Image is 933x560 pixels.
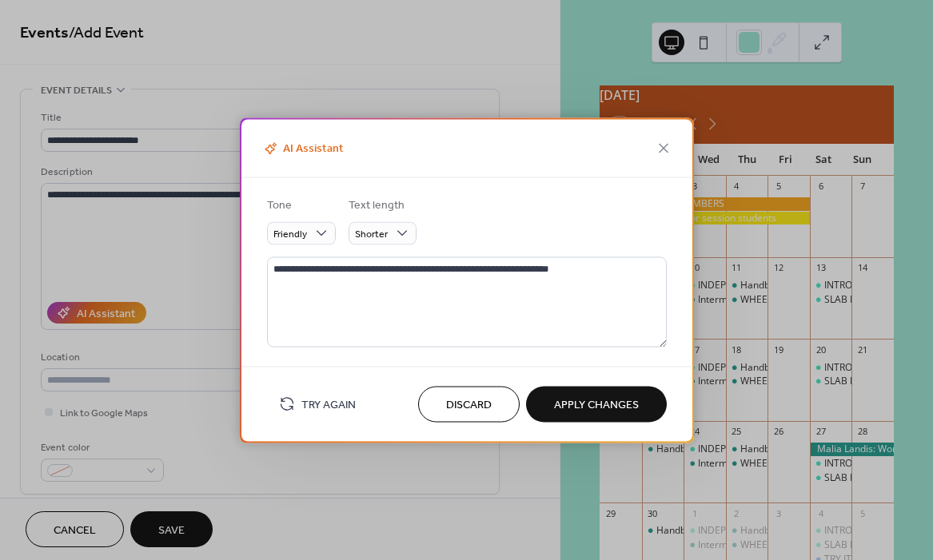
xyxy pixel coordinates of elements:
span: Apply Changes [554,397,639,414]
span: Shorter [355,225,388,244]
div: Text length [349,197,413,213]
span: Discard [446,397,492,414]
button: Apply Changes [526,386,667,422]
button: Discard [418,386,520,422]
span: Try Again [301,397,356,414]
span: Friendly [273,225,307,244]
span: AI Assistant [261,140,344,158]
div: Tone [267,197,333,213]
button: Try Again [267,391,368,417]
